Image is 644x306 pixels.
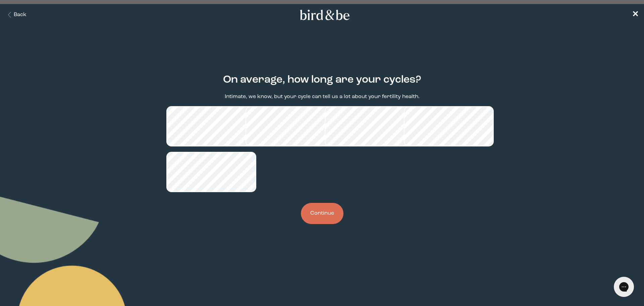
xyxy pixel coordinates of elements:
[632,11,639,19] span: ✕
[301,203,343,224] button: Continue
[5,11,26,19] button: Back Button
[223,72,421,88] h2: On average, how long are your cycles?
[610,274,637,299] iframe: Gorgias live chat messenger
[632,9,639,21] a: ✕
[225,93,420,101] p: Intimate, we know, but your cycle can tell us a lot about your fertility health.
